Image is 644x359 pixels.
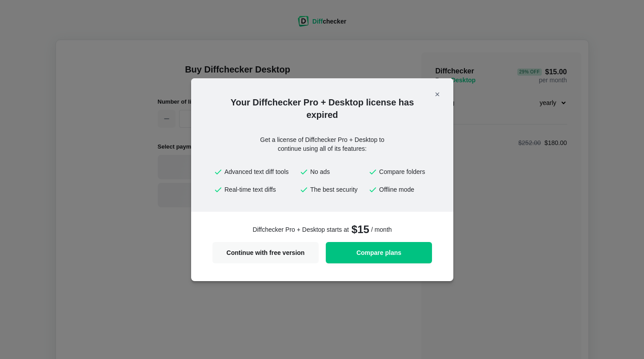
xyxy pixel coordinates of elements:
span: Offline mode [379,185,431,194]
div: Get a license of Diffchecker Pro + Desktop to continue using all of its features: [242,135,402,153]
span: Compare plans [331,250,427,256]
h2: Your Diffchecker Pro + Desktop license has expired [191,96,453,121]
span: Continue with free version [218,250,313,256]
span: Diffchecker Pro + Desktop starts at [252,225,348,234]
button: Close modal [430,87,444,101]
a: Compare plans [326,242,432,263]
span: $15 [350,222,369,237]
span: / month [371,225,392,234]
span: The best security [310,185,363,194]
span: Advanced text diff tools [224,167,294,176]
button: Continue with free version [212,242,319,263]
span: Real-time text diffs [224,185,294,194]
span: Compare folders [379,167,431,176]
span: No ads [310,167,363,176]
